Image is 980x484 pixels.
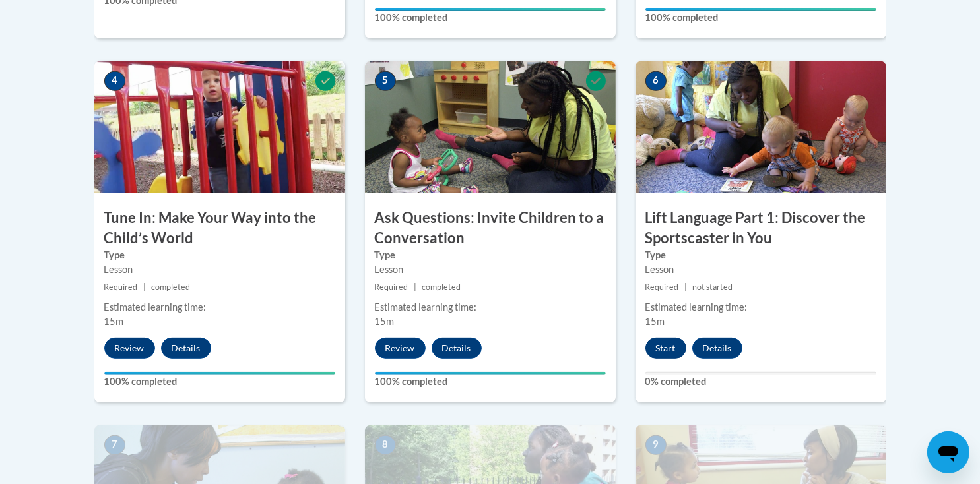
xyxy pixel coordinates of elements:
button: Review [104,338,155,359]
label: Type [104,248,335,262]
div: Lesson [645,262,876,277]
span: 8 [375,435,396,455]
span: Required [375,282,408,292]
span: 7 [104,435,125,455]
label: Type [645,248,876,262]
span: completed [151,282,190,292]
div: Estimated learning time: [104,300,335,315]
label: 100% completed [645,11,876,25]
button: Details [692,338,742,359]
span: 15m [645,316,665,327]
div: Your progress [645,8,876,11]
img: Course Image [94,61,345,193]
button: Review [375,338,426,359]
h3: Lift Language Part 1: Discover the Sportscaster in You [636,208,886,249]
span: 4 [104,71,125,91]
span: | [414,282,416,292]
button: Start [645,338,686,359]
div: Lesson [375,262,606,277]
label: 100% completed [375,11,606,25]
span: Required [104,282,138,292]
span: | [143,282,146,292]
h3: Ask Questions: Invite Children to a Conversation [365,208,616,249]
iframe: Button to launch messaging window [927,431,969,473]
h3: Tune In: Make Your Way into the Child’s World [94,208,345,249]
div: Estimated learning time: [645,300,876,315]
span: 5 [375,71,396,91]
span: not started [692,282,733,292]
div: Your progress [375,8,606,11]
span: completed [422,282,461,292]
img: Course Image [636,61,886,193]
div: Estimated learning time: [375,300,606,315]
span: | [684,282,687,292]
span: 15m [375,316,395,327]
button: Details [161,338,211,359]
span: 15m [104,316,124,327]
label: 100% completed [104,375,335,389]
div: Your progress [104,372,335,375]
img: Course Image [365,61,616,193]
div: Lesson [104,262,335,277]
span: 6 [645,71,667,91]
label: 100% completed [375,375,606,389]
button: Details [432,338,482,359]
span: 9 [645,435,667,455]
div: Your progress [375,372,606,375]
label: 0% completed [645,375,876,389]
label: Type [375,248,606,262]
span: Required [645,282,679,292]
